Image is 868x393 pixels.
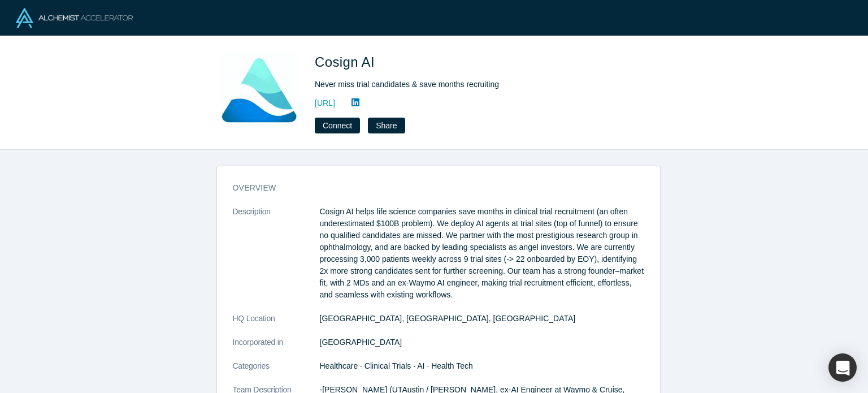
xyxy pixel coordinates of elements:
dt: HQ Location [233,313,320,336]
dt: Description [233,206,320,313]
h3: overview [233,182,628,194]
a: [URL] [315,97,335,109]
div: Never miss trial candidates & save months recruiting [315,79,631,90]
span: Healthcare · Clinical Trials · AI · Health Tech [320,361,473,370]
img: Alchemist Logo [16,8,133,28]
dd: [GEOGRAPHIC_DATA], [GEOGRAPHIC_DATA], [GEOGRAPHIC_DATA] [320,313,644,325]
dt: Incorporated in [233,336,320,360]
button: Share [368,118,405,133]
dt: Categories [233,360,320,384]
img: Cosign AI's Logo [220,52,299,131]
span: Cosign AI [315,54,379,70]
dd: [GEOGRAPHIC_DATA] [320,336,644,348]
button: Connect [315,118,360,133]
p: Cosign AI helps life science companies save months in clinical trial recruitment (an often undere... [320,206,644,301]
